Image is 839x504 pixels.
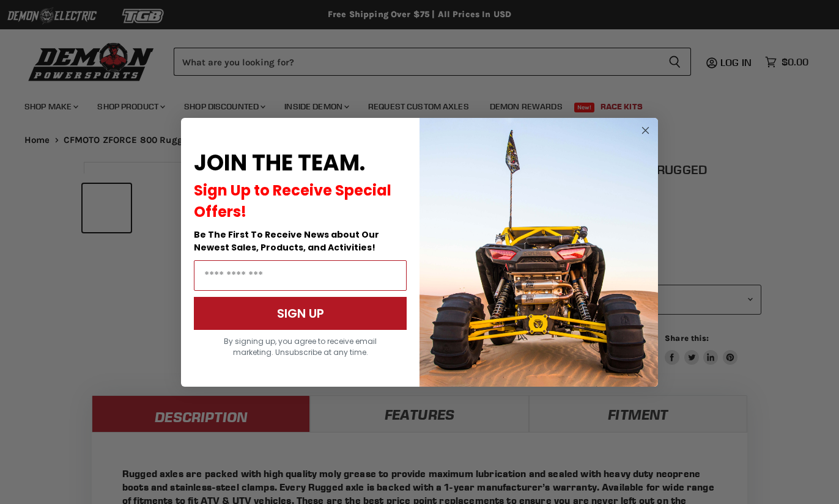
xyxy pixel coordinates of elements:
[194,228,379,254] span: Be The First To Receive News about Our Newest Sales, Products, and Activities!
[194,260,407,291] input: Email Address
[194,180,391,222] span: Sign Up to Receive Special Offers!
[638,123,653,138] button: Close dialog
[194,147,365,178] span: JOIN THE TEAM.
[419,118,658,387] img: a9095488-b6e7-41ba-879d-588abfab540b.jpeg
[224,336,377,357] span: By signing up, you agree to receive email marketing. Unsubscribe at any time.
[194,297,407,330] button: SIGN UP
